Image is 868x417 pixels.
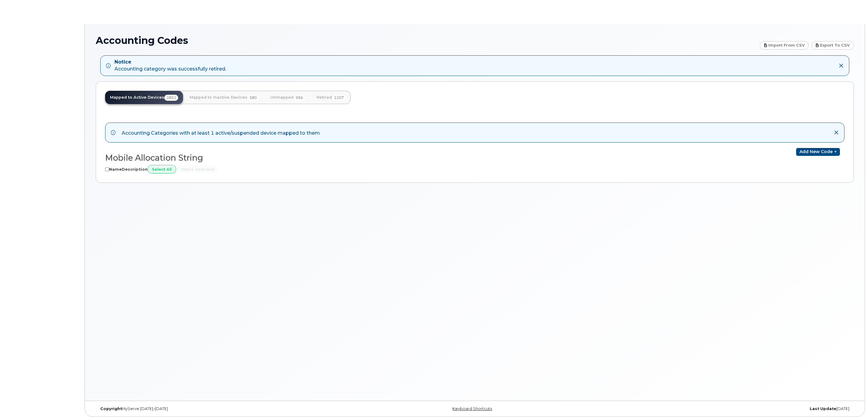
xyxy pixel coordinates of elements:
[109,165,122,173] th: Name
[601,406,854,411] div: [DATE]
[810,406,836,411] strong: Last Update
[105,153,470,163] h2: Mobile Allocation String
[114,59,226,66] strong: Notice
[105,91,183,104] a: Mapped to Active Devices
[122,165,148,173] th: Description
[294,95,305,101] span: 956
[452,406,492,411] a: Keyboard Shortcuts
[122,128,320,137] div: Accounting Categories with at least 1 active/suspended device mapped to them
[265,91,310,104] a: Unmapped
[100,406,122,411] strong: Copyright
[796,148,840,156] a: Add new code
[812,41,854,50] a: Export to CSV
[114,59,226,73] div: Accounting category was successfully retired.
[760,41,809,50] a: Import from CSV
[312,91,351,104] a: Retired
[148,165,176,173] input: Select All
[185,91,264,104] a: Mapped to Inactive Devices
[164,95,178,101] span: 2852
[247,95,259,101] span: 580
[96,35,757,46] h1: Accounting Codes
[332,95,346,101] span: 1257
[96,406,349,411] div: MyServe [DATE]–[DATE]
